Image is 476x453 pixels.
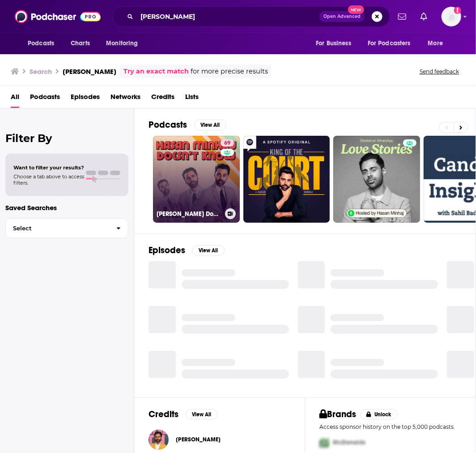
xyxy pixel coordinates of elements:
[316,434,333,452] img: First Pro Logo
[13,164,84,171] span: Want to filter your results?
[123,66,189,77] a: Try an exact match
[442,7,461,26] span: Logged in as hmill
[149,245,185,256] h2: Episodes
[442,7,461,26] button: Show profile menu
[30,67,52,76] h3: Search
[348,5,364,14] span: New
[192,245,225,256] button: View All
[316,37,351,50] span: For Business
[11,90,19,108] a: All
[5,203,128,212] p: Saved Searches
[221,139,234,147] a: 69
[149,409,178,420] h2: Credits
[112,6,390,27] div: Search podcasts, credits, & more...
[157,210,221,218] h3: [PERSON_NAME] Doesn't Know
[100,35,149,52] button: open menu
[333,439,365,447] span: McDonalds
[149,409,218,420] a: CreditsView All
[21,35,66,52] button: open menu
[224,139,230,148] span: 69
[319,423,461,430] p: Access sponsor history on the top 5,000 podcasts.
[176,436,221,443] a: Hasan Minhaj
[395,9,410,24] a: Show notifications dropdown
[194,120,226,130] button: View All
[442,7,461,26] img: User Profile
[71,37,90,50] span: Charts
[15,8,101,25] img: Podchaser - Follow, Share and Rate Podcasts
[137,9,319,24] input: Search podcasts, credits, & more...
[319,11,365,22] button: Open AdvancedNew
[110,90,140,108] a: Networks
[5,218,128,238] button: Select
[65,35,95,52] a: Charts
[149,430,169,450] img: Hasan Minhaj
[149,245,225,256] a: EpisodesView All
[360,409,398,420] button: Unlock
[422,35,455,52] button: open menu
[106,37,138,50] span: Monitoring
[362,35,424,52] button: open menu
[176,436,221,443] span: [PERSON_NAME]
[63,67,116,76] h3: [PERSON_NAME]
[368,37,411,50] span: For Podcasters
[153,136,240,223] a: 69[PERSON_NAME] Doesn't Know
[323,14,361,19] span: Open Advanced
[13,173,84,186] span: Choose a tab above to access filters.
[6,225,109,231] span: Select
[30,90,60,108] a: Podcasts
[417,68,462,75] button: Send feedback
[28,37,54,50] span: Podcasts
[149,119,226,130] a: PodcastsView All
[151,90,174,108] a: Credits
[149,119,187,130] h2: Podcasts
[185,90,199,108] a: Lists
[417,9,431,24] a: Show notifications dropdown
[310,35,362,52] button: open menu
[71,90,100,108] a: Episodes
[319,409,357,420] h2: Brands
[454,7,461,14] svg: Add a profile image
[428,37,443,50] span: More
[5,132,128,145] h2: Filter By
[191,66,268,77] span: for more precise results
[186,409,218,420] button: View All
